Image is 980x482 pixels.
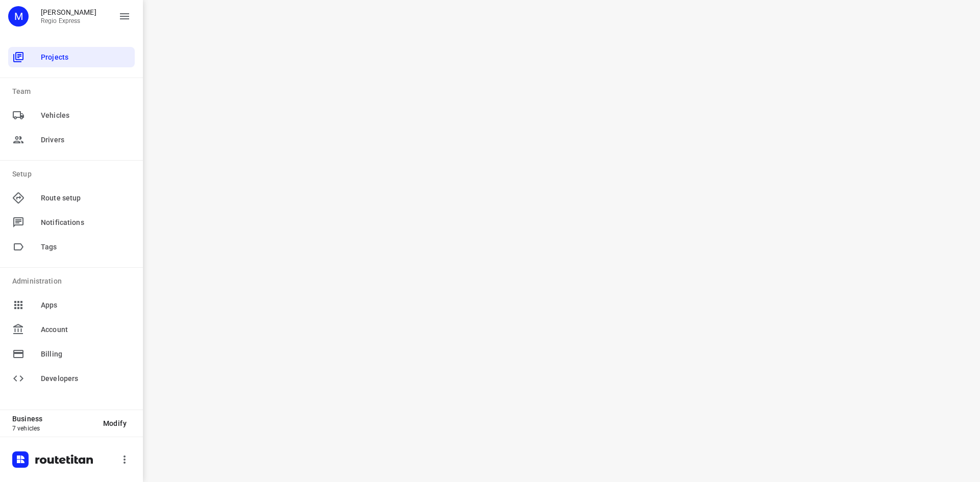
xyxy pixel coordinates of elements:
[41,242,131,252] span: Tags
[8,319,135,340] div: Account
[41,300,131,311] span: Apps
[103,419,127,427] span: Modify
[41,217,131,228] span: Notifications
[41,8,96,16] p: Max Bisseling
[95,414,135,433] button: Modify
[12,415,95,423] p: Business
[41,324,131,335] span: Account
[8,47,135,67] div: Projects
[8,212,135,233] div: Notifications
[8,295,135,315] div: Apps
[8,130,135,150] div: Drivers
[12,169,135,180] p: Setup
[12,276,135,287] p: Administration
[41,349,131,360] span: Billing
[41,193,131,204] span: Route setup
[41,110,131,121] span: Vehicles
[8,6,29,27] div: M
[41,17,96,24] p: Regio Express
[8,368,135,389] div: Developers
[41,52,131,63] span: Projects
[8,105,135,125] div: Vehicles
[41,373,131,384] span: Developers
[8,237,135,257] div: Tags
[8,188,135,208] div: Route setup
[12,425,95,432] p: 7 vehicles
[12,86,135,97] p: Team
[8,344,135,364] div: Billing
[41,135,131,145] span: Drivers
